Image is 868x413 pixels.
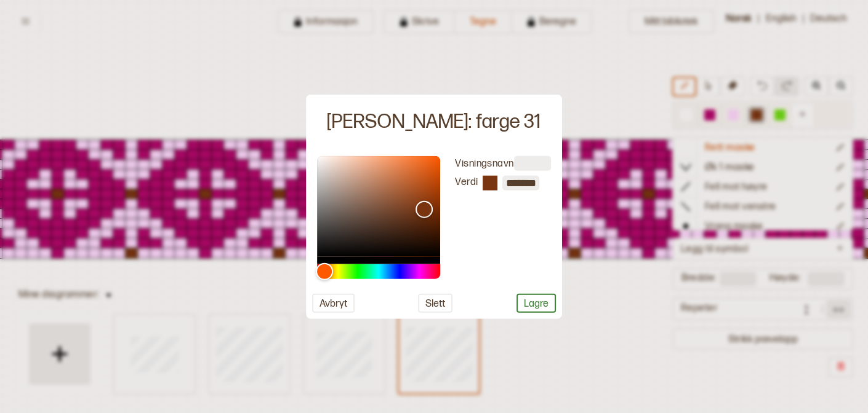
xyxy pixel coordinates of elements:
label: Visningsnavn [455,157,514,169]
label: Verdi [455,176,478,189]
div: [PERSON_NAME]: farge 31 [327,109,541,135]
button: Avbryt [312,293,355,312]
div: Color [317,155,440,256]
div: Hue [317,264,440,278]
button: Slett [418,293,452,312]
button: Lagre [516,293,556,312]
